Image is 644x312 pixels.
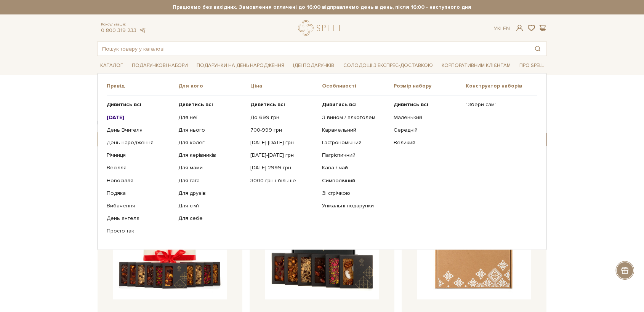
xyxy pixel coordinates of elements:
[250,164,316,171] a: [DATE]-2999 грн
[340,59,436,72] a: Солодощі з експрес-доставкою
[322,152,388,159] a: Патріотичний
[178,127,244,134] a: Для нього
[107,215,173,222] a: День ангела
[107,228,173,234] a: Просто так
[107,101,173,108] a: Дивитись всі
[194,60,287,72] a: Подарунки на День народження
[322,190,388,197] a: Зі стрічкою
[250,101,285,108] b: Дивитись всі
[394,127,460,134] a: Середній
[178,190,244,197] a: Для друзів
[97,60,126,72] a: Каталог
[107,139,173,146] a: День народження
[129,60,191,72] a: Подарункові набори
[322,177,388,184] a: Символічний
[250,101,316,108] a: Дивитись всі
[466,101,532,108] a: "Збери сам"
[107,101,141,108] b: Дивитись всі
[250,152,316,159] a: [DATE]-[DATE] грн
[394,139,460,146] a: Великий
[322,101,388,108] a: Дивитись всі
[138,27,146,33] a: telegram
[516,60,547,72] a: Про Spell
[503,25,510,32] a: En
[394,101,428,108] b: Дивитись всі
[322,139,388,146] a: Гастрономічний
[107,177,173,184] a: Новосілля
[178,139,244,146] a: Для колег
[178,202,244,209] a: Для сім'ї
[250,83,322,89] span: Ціна
[439,60,514,72] a: Корпоративним клієнтам
[178,177,244,184] a: Для тата
[394,114,460,121] a: Маленький
[178,83,250,89] span: Для кого
[250,127,316,134] a: 700-999 грн
[322,114,388,121] a: З вином / алкоголем
[107,164,173,171] a: Весілля
[394,101,460,108] a: Дивитись всі
[101,27,136,33] a: 0 800 319 233
[322,164,388,171] a: Кава / чай
[250,139,316,146] a: [DATE]-[DATE] грн
[298,20,346,36] a: logo
[107,190,173,197] a: Подяка
[250,114,316,121] a: До 699 грн
[529,42,546,56] button: Пошук товару у каталозі
[107,152,173,159] a: Річниця
[107,114,173,121] a: [DATE]
[322,127,388,134] a: Карамельний
[107,202,173,209] a: Вибачення
[322,83,394,89] span: Особливості
[394,83,465,89] span: Розмір набору
[466,83,537,89] span: Конструктор наборів
[97,73,547,250] div: Каталог
[178,152,244,159] a: Для керівників
[494,25,510,32] div: Ук
[178,164,244,171] a: Для мами
[107,114,124,121] b: [DATE]
[97,4,547,11] strong: Працюємо без вихідних. Замовлення оплачені до 16:00 відправляємо день в день, після 16:00 - насту...
[178,101,244,108] a: Дивитись всі
[98,42,529,56] input: Пошук товару у каталозі
[107,83,178,89] span: Привід
[500,25,501,32] span: |
[101,22,146,27] span: Консультація:
[250,177,316,184] a: 3000 грн і більше
[290,60,337,72] a: Ідеї подарунків
[322,202,388,209] a: Унікальні подарунки
[178,101,213,108] b: Дивитись всі
[178,114,244,121] a: Для неї
[322,101,357,108] b: Дивитись всі
[107,127,173,134] a: День Вчителя
[178,215,244,222] a: Для себе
